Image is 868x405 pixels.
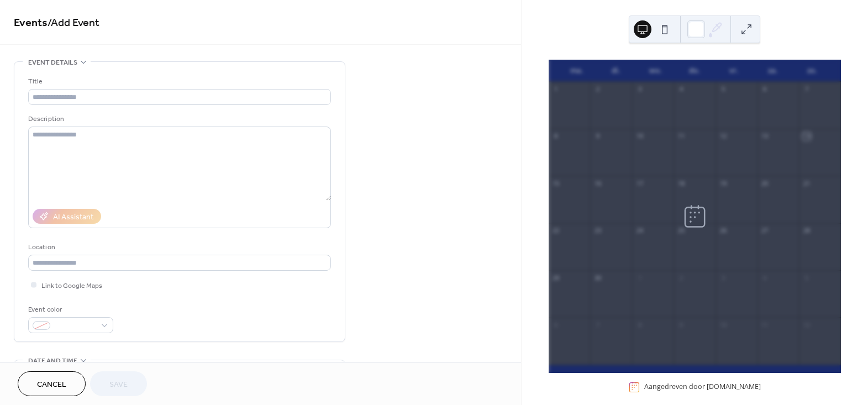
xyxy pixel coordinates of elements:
[719,85,727,93] div: 5
[677,85,685,93] div: 4
[802,320,811,329] div: 12
[28,113,329,125] div: Description
[719,227,727,235] div: 26
[802,179,811,187] div: 21
[675,60,714,82] div: do.
[593,320,602,329] div: 7
[802,132,811,140] div: 14
[635,227,644,235] div: 24
[719,179,727,187] div: 19
[802,227,811,235] div: 28
[28,76,329,87] div: Title
[552,273,560,282] div: 29
[714,60,754,82] div: vr.
[552,85,560,93] div: 1
[677,320,685,329] div: 9
[593,85,602,93] div: 2
[14,12,48,34] a: Events
[677,227,685,235] div: 25
[28,355,77,367] span: Date and time
[635,320,644,329] div: 8
[552,227,560,235] div: 22
[761,132,769,140] div: 13
[761,320,769,329] div: 11
[802,85,811,93] div: 7
[41,280,102,292] span: Link to Google Maps
[761,179,769,187] div: 20
[761,273,769,282] div: 4
[707,382,761,392] a: [DOMAIN_NAME]
[802,273,811,282] div: 5
[635,85,644,93] div: 3
[754,60,793,82] div: za.
[557,60,597,82] div: ma.
[719,273,727,282] div: 3
[552,179,560,187] div: 15
[677,273,685,282] div: 2
[677,179,685,187] div: 18
[28,304,111,315] div: Event color
[761,227,769,235] div: 27
[18,371,86,396] button: Cancel
[28,57,77,69] span: Event details
[48,12,99,34] span: / Add Event
[597,60,636,82] div: di.
[719,320,727,329] div: 10
[635,179,644,187] div: 17
[552,132,560,140] div: 8
[28,241,329,253] div: Location
[635,132,644,140] div: 10
[552,320,560,329] div: 6
[635,273,644,282] div: 1
[593,273,602,282] div: 30
[37,379,66,391] span: Cancel
[793,60,832,82] div: zo.
[677,132,685,140] div: 11
[636,60,675,82] div: wo.
[644,382,761,392] div: Aangedreven door
[761,85,769,93] div: 6
[593,132,602,140] div: 9
[593,227,602,235] div: 23
[719,132,727,140] div: 12
[593,179,602,187] div: 16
